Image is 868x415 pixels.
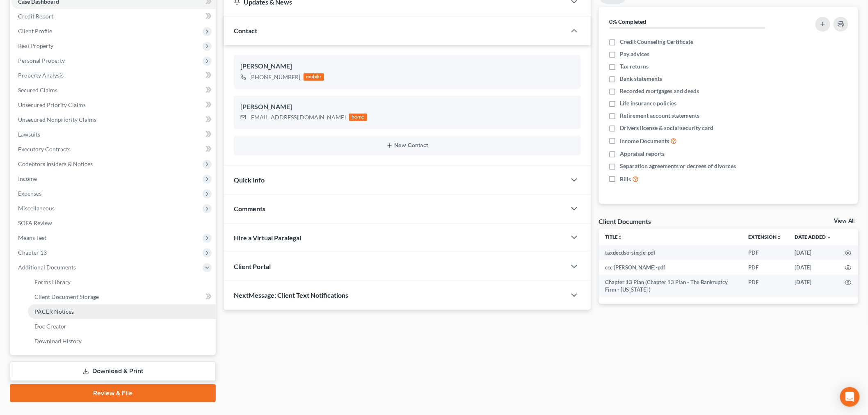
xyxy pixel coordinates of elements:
[234,176,265,184] span: Quick Info
[777,235,782,240] i: unfold_more
[18,219,52,226] span: SOFA Review
[240,102,574,112] div: [PERSON_NAME]
[620,75,662,83] span: Bank statements
[28,290,216,304] a: Client Document Storage
[620,99,677,107] span: Life insurance policies
[240,62,574,71] div: [PERSON_NAME]
[249,73,300,81] div: [PHONE_NUMBER]
[599,275,742,297] td: Chapter 13 Plan (Chapter 13 Plan - The Bankruptcy Firm - [US_STATE] )
[11,83,216,98] a: Secured Claims
[742,275,788,297] td: PDF
[18,101,86,108] span: Unsecured Priority Claims
[10,362,216,381] a: Download & Print
[28,275,216,290] a: Forms Library
[18,13,53,20] span: Credit Report
[618,235,623,240] i: unfold_more
[620,124,714,132] span: Drivers license & social security card
[18,160,93,167] span: Codebtors Insiders & Notices
[599,217,651,226] div: Client Documents
[620,162,736,170] span: Separation agreements or decrees of divorces
[34,293,99,300] span: Client Document Storage
[349,114,367,121] div: home
[620,150,665,158] span: Appraisal reports
[599,245,742,260] td: taxdecdso-single-pdf
[28,334,216,349] a: Download History
[18,116,96,123] span: Unsecured Nonpriority Claims
[840,387,860,407] div: Open Intercom Messenger
[18,42,53,49] span: Real Property
[827,235,832,240] i: expand_more
[788,260,838,275] td: [DATE]
[18,87,57,93] span: Secured Claims
[620,87,699,95] span: Recorded mortgages and deeds
[18,234,46,241] span: Means Test
[18,131,40,138] span: Lawsuits
[11,98,216,112] a: Unsecured Priority Claims
[18,264,76,271] span: Additional Documents
[34,323,66,330] span: Doc Creator
[18,146,71,153] span: Executory Contracts
[620,38,694,46] span: Credit Counseling Certificate
[234,291,348,299] span: NextMessage: Client Text Notifications
[11,9,216,24] a: Credit Report
[34,308,74,315] span: PACER Notices
[788,275,838,297] td: [DATE]
[742,245,788,260] td: PDF
[234,234,301,242] span: Hire a Virtual Paralegal
[742,260,788,275] td: PDF
[28,304,216,319] a: PACER Notices
[34,337,82,344] span: Download History
[620,112,700,120] span: Retirement account statements
[28,319,216,334] a: Doc Creator
[11,216,216,230] a: SOFA Review
[788,245,838,260] td: [DATE]
[10,384,216,402] a: Review & File
[834,218,855,224] a: View All
[620,175,631,183] span: Bills
[11,68,216,83] a: Property Analysis
[18,72,64,79] span: Property Analysis
[304,73,324,81] div: mobile
[11,142,216,157] a: Executory Contracts
[234,27,257,34] span: Contact
[620,50,650,58] span: Pay advices
[249,113,346,121] div: [EMAIL_ADDRESS][DOMAIN_NAME]
[18,249,47,256] span: Chapter 13
[34,278,71,285] span: Forms Library
[234,262,271,270] span: Client Portal
[18,205,55,212] span: Miscellaneous
[620,137,669,145] span: Income Documents
[749,234,782,240] a: Extensionunfold_more
[18,57,65,64] span: Personal Property
[11,112,216,127] a: Unsecured Nonpriority Claims
[234,205,265,212] span: Comments
[11,127,216,142] a: Lawsuits
[18,27,52,34] span: Client Profile
[620,62,649,71] span: Tax returns
[795,234,832,240] a: Date Added expand_more
[599,260,742,275] td: ccc [PERSON_NAME]-pdf
[18,190,41,197] span: Expenses
[605,234,623,240] a: Titleunfold_more
[18,175,37,182] span: Income
[240,142,574,149] button: New Contact
[610,18,646,25] strong: 0% Completed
